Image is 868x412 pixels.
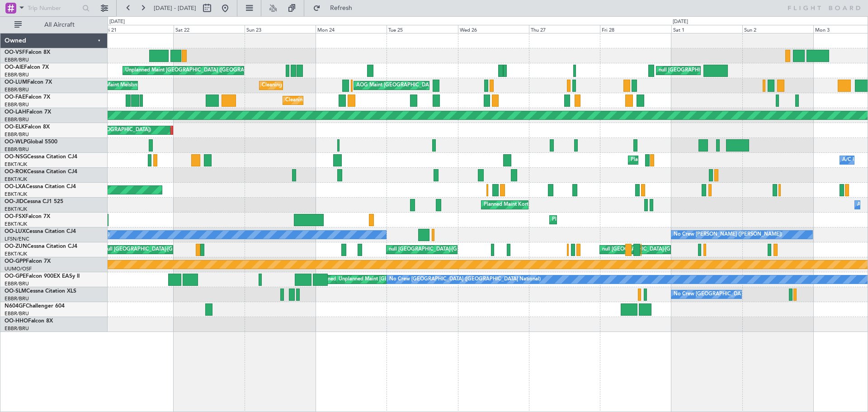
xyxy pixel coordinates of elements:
[5,259,26,264] span: OO-GPP
[674,228,782,242] div: No Crew [PERSON_NAME] ([PERSON_NAME])
[671,25,742,33] div: Sat 1
[458,25,529,33] div: Wed 26
[5,280,29,287] a: EBBR/BRU
[5,95,25,100] span: OO-FAE
[631,153,736,167] div: Planned Maint Kortrijk-[GEOGRAPHIC_DATA]
[28,1,80,15] input: Trip Number
[5,229,26,234] span: OO-LUX
[262,79,413,92] div: Cleaning [GEOGRAPHIC_DATA] ([GEOGRAPHIC_DATA] National)
[529,25,600,33] div: Thu 27
[552,213,657,227] div: Planned Maint Kortrijk-[GEOGRAPHIC_DATA]
[5,244,77,249] a: OO-ZUNCessna Citation CJ4
[600,25,671,33] div: Fri 28
[174,25,245,33] div: Sat 22
[5,325,29,332] a: EBBR/BRU
[5,295,29,302] a: EBBR/BRU
[5,86,29,93] a: EBBR/BRU
[104,243,219,256] div: null [GEOGRAPHIC_DATA]-[GEOGRAPHIC_DATA]
[5,199,24,204] span: OO-JID
[5,57,29,63] a: EBBR/BRU
[316,25,387,33] div: Mon 24
[5,318,53,324] a: OO-HHOFalcon 8X
[5,124,50,130] a: OO-ELKFalcon 8X
[5,95,50,100] a: OO-FAEFalcon 7X
[5,65,49,70] a: OO-AIEFalcon 7X
[5,169,27,175] span: OO-ROK
[24,22,95,28] span: All Aircraft
[245,25,316,33] div: Sun 23
[5,229,76,234] a: OO-LUXCessna Citation CJ4
[742,25,813,33] div: Sun 2
[484,198,589,212] div: Planned Maint Kortrijk-[GEOGRAPHIC_DATA]
[5,289,26,294] span: OO-SLM
[5,161,27,168] a: EBKT/KJK
[5,184,26,189] span: OO-LXA
[5,50,50,55] a: OO-VSFFalcon 8X
[309,1,363,15] button: Refresh
[285,94,436,107] div: Cleaning [GEOGRAPHIC_DATA] ([GEOGRAPHIC_DATA] National)
[5,109,26,115] span: OO-LAH
[5,131,29,138] a: EBBR/BRU
[125,64,295,77] div: Unplanned Maint [GEOGRAPHIC_DATA] ([GEOGRAPHIC_DATA] National)
[5,139,57,145] a: OO-WLPGlobal 5500
[109,18,125,26] div: [DATE]
[5,80,27,85] span: OO-LUM
[5,50,25,55] span: OO-VSF
[93,79,165,92] div: AOG Maint Melsbroek Air Base
[5,303,65,309] a: N604GFChallenger 604
[389,273,541,286] div: No Crew [GEOGRAPHIC_DATA] ([GEOGRAPHIC_DATA] National)
[5,318,28,324] span: OO-HHO
[5,124,25,130] span: OO-ELK
[5,154,77,160] a: OO-NSGCessna Citation CJ4
[387,25,458,33] div: Tue 25
[5,244,27,249] span: OO-ZUN
[5,71,29,78] a: EBBR/BRU
[5,184,76,189] a: OO-LXACessna Citation CJ4
[5,303,26,309] span: N604GF
[339,273,509,286] div: Unplanned Maint [GEOGRAPHIC_DATA] ([GEOGRAPHIC_DATA] National)
[10,18,98,32] button: All Aircraft
[5,274,26,279] span: OO-GPE
[5,109,51,115] a: OO-LAHFalcon 7X
[154,4,196,12] span: [DATE] - [DATE]
[5,214,50,219] a: OO-FSXFalcon 7X
[5,289,76,294] a: OO-SLMCessna Citation XLS
[5,251,27,257] a: EBKT/KJK
[102,25,173,33] div: Fri 21
[673,18,688,26] div: [DATE]
[5,191,27,198] a: EBKT/KJK
[5,146,29,153] a: EBBR/BRU
[5,116,29,123] a: EBBR/BRU
[5,80,52,85] a: OO-LUMFalcon 7X
[5,199,63,204] a: OO-JIDCessna CJ1 525
[5,236,29,242] a: LFSN/ENC
[5,265,32,272] a: UUMO/OSF
[322,5,360,11] span: Refresh
[5,169,77,175] a: OO-ROKCessna Citation CJ4
[5,310,29,317] a: EBBR/BRU
[602,243,717,256] div: null [GEOGRAPHIC_DATA]-[GEOGRAPHIC_DATA]
[5,274,80,279] a: OO-GPEFalcon 900EX EASy II
[674,288,825,301] div: No Crew [GEOGRAPHIC_DATA] ([GEOGRAPHIC_DATA] National)
[5,65,24,70] span: OO-AIE
[5,101,29,108] a: EBBR/BRU
[356,79,436,92] div: AOG Maint [GEOGRAPHIC_DATA]
[5,139,27,145] span: OO-WLP
[5,176,27,183] a: EBKT/KJK
[5,214,25,219] span: OO-FSX
[5,221,27,227] a: EBKT/KJK
[5,206,27,213] a: EBKT/KJK
[389,243,504,256] div: null [GEOGRAPHIC_DATA]-[GEOGRAPHIC_DATA]
[5,154,27,160] span: OO-NSG
[5,259,51,264] a: OO-GPPFalcon 7X
[659,64,776,77] div: null [GEOGRAPHIC_DATA] ([GEOGRAPHIC_DATA])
